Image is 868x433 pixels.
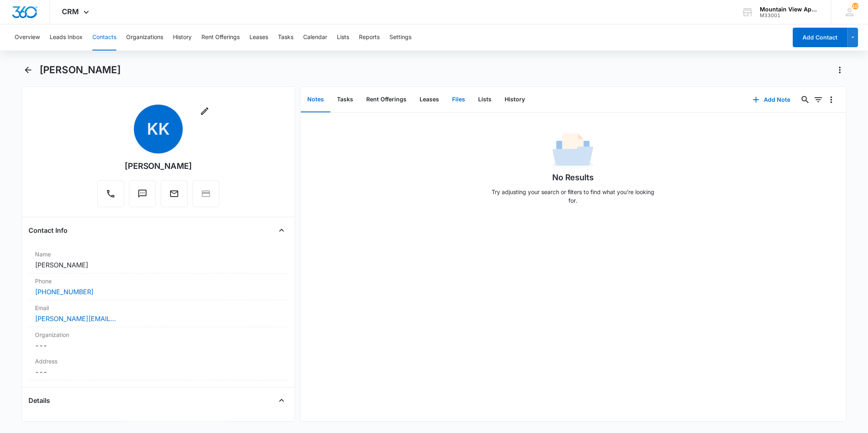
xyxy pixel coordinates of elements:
[35,330,281,339] label: Organization
[201,24,240,50] button: Rent Offerings
[161,180,188,207] button: Email
[35,341,281,350] dd: ---
[760,6,819,13] div: account name
[359,24,380,50] button: Reports
[35,314,116,324] a: [PERSON_NAME][EMAIL_ADDRESS][DOMAIN_NAME]
[337,24,349,50] button: Lists
[39,64,121,76] h1: [PERSON_NAME]
[301,87,330,112] button: Notes
[275,394,288,407] button: Close
[129,180,156,207] button: Text
[22,63,34,77] button: Back
[446,87,472,112] button: Files
[760,13,819,18] div: account id
[92,24,116,50] button: Contacts
[852,3,859,9] span: 103
[28,300,288,327] div: Email[PERSON_NAME][EMAIL_ADDRESS][DOMAIN_NAME]
[15,24,40,50] button: Overview
[28,273,288,300] div: Phone[PHONE_NUMBER]
[35,357,281,365] label: Address
[35,260,281,270] dd: [PERSON_NAME]
[35,367,281,377] dd: ---
[35,304,281,312] label: Email
[833,63,846,77] button: Actions
[552,171,594,184] h1: No Results
[173,24,192,50] button: History
[360,87,413,112] button: Rent Offerings
[35,420,281,429] label: Source
[278,24,293,50] button: Tasks
[275,224,288,237] button: Close
[28,327,288,354] div: Organization---
[129,193,156,200] a: Text
[249,24,268,50] button: Leases
[793,28,848,47] button: Add Contact
[97,180,124,207] button: Call
[134,105,183,153] span: KK
[303,24,327,50] button: Calendar
[35,250,281,258] label: Name
[35,277,281,285] label: Phone
[161,193,188,200] a: Email
[50,24,83,50] button: Leads Inbox
[28,225,68,235] h4: Contact Info
[812,93,825,106] button: Filters
[852,3,859,9] div: notifications count
[825,93,838,106] button: Overflow Menu
[125,160,192,172] div: [PERSON_NAME]
[97,193,124,200] a: Call
[413,87,446,112] button: Leases
[472,87,498,112] button: Lists
[35,287,94,297] a: [PHONE_NUMBER]
[389,24,411,50] button: Settings
[28,247,288,273] div: Name[PERSON_NAME]
[799,93,812,106] button: Search...
[28,396,50,405] h4: Details
[498,87,531,112] button: History
[553,131,593,171] img: No Data
[745,90,799,109] button: Add Note
[126,24,163,50] button: Organizations
[488,188,658,205] p: Try adjusting your search or filters to find what you’re looking for.
[28,354,288,381] div: Address---
[62,7,79,16] span: CRM
[330,87,360,112] button: Tasks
